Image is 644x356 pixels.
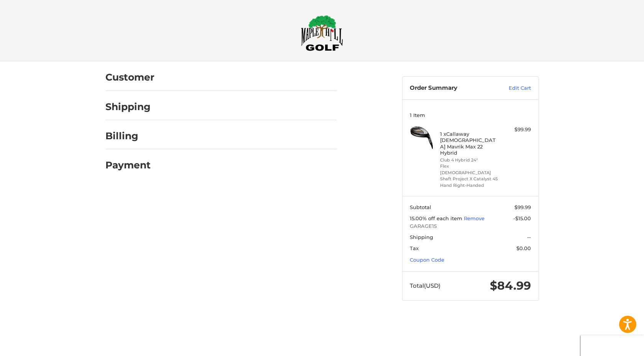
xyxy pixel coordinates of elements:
[105,71,154,83] h2: Customer
[513,215,531,221] span: -$15.00
[516,245,531,251] span: $0.00
[301,15,343,51] img: Maple Hill Golf
[464,215,485,221] a: Remove
[410,234,433,240] span: Shipping
[410,222,531,230] span: GARAGE15
[410,84,492,92] h3: Order Summary
[440,163,499,176] li: Flex [DEMOGRAPHIC_DATA]
[410,257,444,263] a: Coupon Code
[440,176,499,182] li: Shaft Project X Catalyst 45
[410,245,419,251] span: Tax
[105,159,151,171] h2: Payment
[527,234,531,240] span: --
[440,182,499,189] li: Hand Right-Handed
[105,101,151,113] h2: Shipping
[410,282,440,289] span: Total (USD)
[105,130,150,142] h2: Billing
[581,335,644,356] iframe: Google Customer Reviews
[410,112,531,118] h3: 1 Item
[410,204,431,210] span: Subtotal
[440,131,499,156] h4: 1 x Callaway [DEMOGRAPHIC_DATA] Mavrik Max 22 Hybrid
[440,157,499,163] li: Club 4 Hybrid 24°
[490,279,531,293] span: $84.99
[501,126,531,133] div: $99.99
[492,84,531,92] a: Edit Cart
[514,204,531,210] span: $99.99
[410,215,464,221] span: 15.00% off each item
